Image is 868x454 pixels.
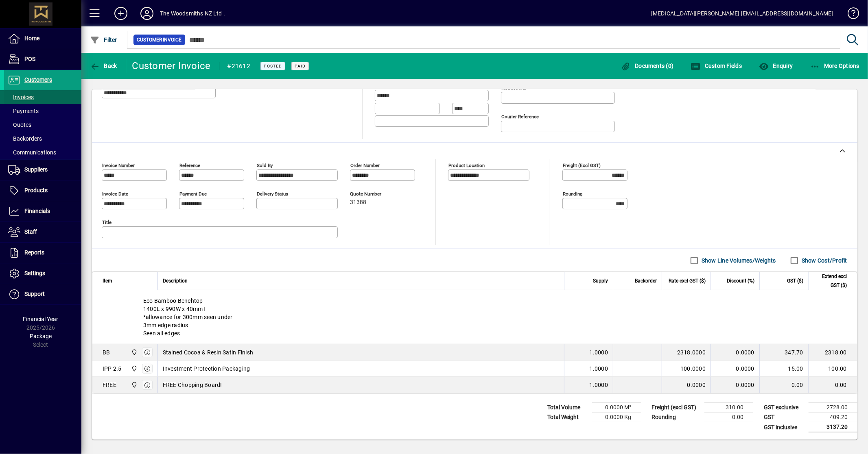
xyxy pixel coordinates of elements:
[759,361,808,377] td: 15.00
[227,60,251,73] div: #21612
[8,149,56,156] span: Communications
[30,333,52,339] span: Package
[760,422,809,432] td: GST inclusive
[103,365,122,373] div: IPP 2.5
[129,348,138,357] span: The Woodsmiths
[23,316,59,322] span: Financial Year
[593,276,608,285] span: Supply
[691,63,742,69] span: Custom Fields
[4,243,81,263] a: Reports
[92,290,857,344] div: Eco Bamboo Benchtop 1400L x 990W x 40mmT *allowance for 300mm seen under 3mm edge radius Seen all...
[4,263,81,284] a: Settings
[543,413,592,422] td: Total Weight
[759,63,793,69] span: Enquiry
[103,276,112,285] span: Item
[759,377,808,393] td: 0.00
[264,63,282,69] span: Posted
[810,63,860,69] span: More Options
[350,163,380,168] mat-label: Order number
[689,59,744,73] button: Custom Fields
[163,381,222,389] span: FREE Chopping Board!
[651,7,833,20] div: [MEDICAL_DATA][PERSON_NAME] [EMAIL_ADDRESS][DOMAIN_NAME]
[711,377,759,393] td: 0.0000
[24,291,45,297] span: Support
[700,256,776,265] label: Show Line Volumes/Weights
[635,276,657,285] span: Backorder
[163,276,188,285] span: Description
[4,222,81,242] a: Staff
[129,380,138,389] span: The Woodsmiths
[163,348,254,356] span: Stained Cocoa & Resin Satin Finish
[179,191,207,197] mat-label: Payment due
[727,276,754,285] span: Discount (%)
[667,381,706,389] div: 0.0000
[808,59,862,73] button: More Options
[619,59,676,73] button: Documents (0)
[842,2,858,28] a: Knowledge Base
[8,94,34,100] span: Invoices
[809,422,857,432] td: 3137.20
[24,208,50,214] span: Financials
[563,191,582,197] mat-label: Rounding
[787,276,803,285] span: GST ($)
[590,381,608,389] span: 1.0000
[137,36,182,44] span: Customer Invoice
[711,344,759,361] td: 0.0000
[90,63,117,69] span: Back
[808,344,857,361] td: 2318.00
[129,364,138,373] span: The Woodsmiths
[543,403,592,413] td: Total Volume
[134,6,160,21] button: Profile
[621,63,674,69] span: Documents (0)
[4,28,81,49] a: Home
[24,166,48,173] span: Suppliers
[24,270,45,276] span: Settings
[592,413,641,422] td: 0.0000 Kg
[163,365,250,373] span: Investment Protection Packaging
[667,365,706,373] div: 100.0000
[24,76,52,83] span: Customers
[704,413,753,422] td: 0.00
[350,191,399,197] span: Quote number
[800,256,847,265] label: Show Cost/Profit
[81,59,126,73] app-page-header-button: Back
[647,403,704,413] td: Freight (excl GST)
[350,199,366,206] span: 31388
[809,413,857,422] td: 409.20
[8,122,31,128] span: Quotes
[808,377,857,393] td: 0.00
[4,132,81,146] a: Backorders
[257,163,273,168] mat-label: Sold by
[808,361,857,377] td: 100.00
[103,381,116,389] div: FREE
[501,114,539,119] mat-label: Courier Reference
[590,348,608,356] span: 1.0000
[813,272,847,290] span: Extend excl GST ($)
[8,108,39,114] span: Payments
[757,59,795,73] button: Enquiry
[24,228,37,235] span: Staff
[102,219,112,225] mat-label: Title
[24,249,44,256] span: Reports
[103,348,110,356] div: BB
[4,284,81,304] a: Support
[4,118,81,132] a: Quotes
[4,90,81,104] a: Invoices
[88,59,119,73] button: Back
[24,187,48,193] span: Products
[704,403,753,413] td: 310.00
[760,413,809,422] td: GST
[760,403,809,413] td: GST exclusive
[590,365,608,373] span: 1.0000
[4,146,81,159] a: Communications
[563,163,601,168] mat-label: Freight (excl GST)
[132,59,211,72] div: Customer Invoice
[809,403,857,413] td: 2728.00
[759,344,808,361] td: 347.70
[90,37,117,43] span: Filter
[4,104,81,118] a: Payments
[711,361,759,377] td: 0.0000
[295,63,306,69] span: Paid
[102,191,128,197] mat-label: Invoice date
[88,33,119,47] button: Filter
